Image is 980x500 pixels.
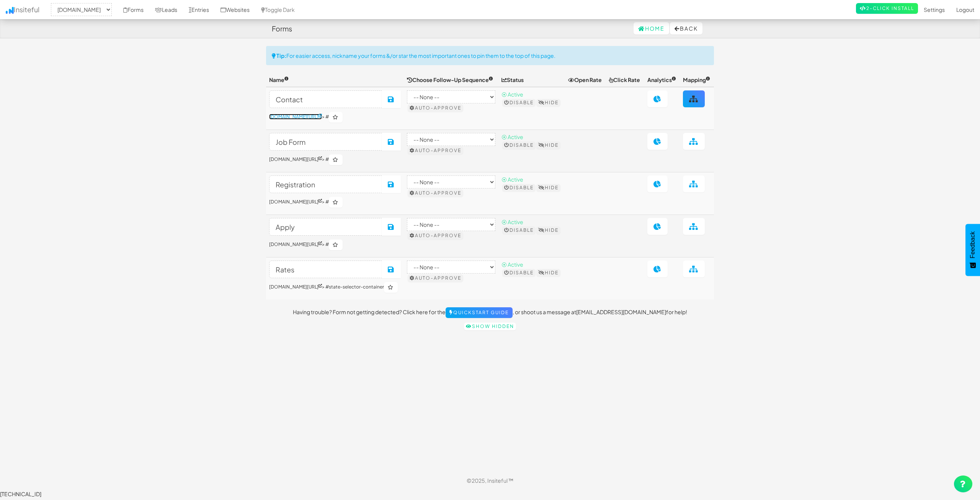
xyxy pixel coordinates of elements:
[269,90,382,108] input: Nickname your form (internal use only)
[634,22,669,34] a: Home
[408,147,463,154] button: Auto-approve
[683,76,710,83] span: Mapping
[408,232,463,239] button: Auto-approve
[269,241,322,247] a: [DOMAIN_NAME][URL]
[501,176,523,183] span: ⦿ Active
[269,114,322,120] a: [DOMAIN_NAME][URL]
[501,261,523,268] span: ⦿ Active
[606,73,644,87] th: Click Rate
[407,76,493,83] span: Choose Follow-Up Sequence
[269,239,401,250] h6: > #
[266,46,714,65] div: For easier access, nickname your forms &/or star the most important ones to pin them to the top o...
[647,76,676,83] span: Analytics
[536,269,560,277] button: Hide
[536,141,560,149] button: Hide
[536,184,560,192] button: Hide
[965,224,980,276] button: Feedback - Show survey
[269,175,382,193] input: Nickname your form (internal use only)
[464,323,516,330] a: Show hidden
[266,307,714,318] p: Having trouble? Form not getting detected? Click here for the , or shoot us a message at for help!
[565,73,606,87] th: Open Rate
[269,154,401,165] h6: > #
[269,112,401,123] h6: > #
[536,99,560,107] button: Hide
[501,133,523,140] span: ⦿ Active
[269,76,289,83] span: Name
[576,308,666,315] a: [EMAIL_ADDRESS][DOMAIN_NAME]
[969,231,976,258] span: Feedback
[269,133,382,151] input: Nickname your form (internal use only)
[446,307,513,318] a: Quickstart Guide
[408,104,463,112] button: Auto-approve
[408,189,463,197] button: Auto-approve
[502,141,536,149] button: Disable
[276,52,286,59] strong: Tip:
[269,218,382,236] input: Nickname your form (internal use only)
[6,7,14,14] img: icon.png
[670,22,702,34] button: Back
[536,226,560,234] button: Hide
[502,269,536,277] button: Disable
[269,282,401,293] h6: > #state-selector-container
[272,25,292,33] h4: Forms
[502,99,536,107] button: Disable
[501,218,523,225] span: ⦿ Active
[269,197,401,208] h6: > #
[269,261,382,278] input: Nickname your form (internal use only)
[269,199,322,205] a: [DOMAIN_NAME][URL]
[856,3,918,14] a: 2-Click Install
[269,284,322,290] a: [DOMAIN_NAME][URL]
[501,91,523,98] span: ⦿ Active
[502,184,536,192] button: Disable
[498,73,565,87] th: Status
[502,226,536,234] button: Disable
[408,274,463,282] button: Auto-approve
[269,156,322,162] a: [DOMAIN_NAME][URL]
